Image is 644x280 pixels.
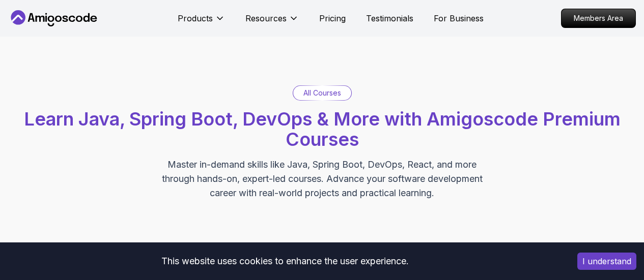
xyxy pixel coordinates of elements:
[562,9,635,27] p: Members Area
[577,253,636,270] button: Accept cookies
[319,12,346,24] a: Pricing
[366,12,413,24] a: Testimonials
[245,12,287,24] p: Resources
[24,108,621,150] span: Learn Java, Spring Boot, DevOps & More with Amigoscode Premium Courses
[303,88,341,98] p: All Courses
[561,9,636,28] a: Members Area
[434,12,484,24] a: For Business
[8,250,562,272] div: This website uses cookies to enhance the user experience.
[178,12,213,24] p: Products
[151,158,493,200] p: Master in-demand skills like Java, Spring Boot, DevOps, React, and more through hands-on, expert-...
[178,12,225,33] button: Products
[245,12,299,33] button: Resources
